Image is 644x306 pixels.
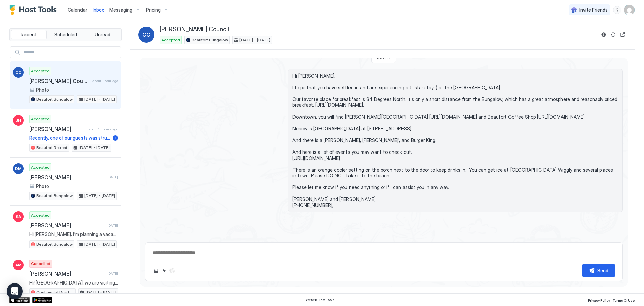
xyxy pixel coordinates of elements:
span: [DATE] - [DATE] [239,37,270,43]
a: Calendar [68,6,87,13]
span: [PERSON_NAME] [29,174,105,181]
span: Hi [PERSON_NAME]. I'm planning a vacation to the coast with my Mom, Niece and [GEOGRAPHIC_DATA]. ... [29,231,118,237]
span: JH [16,117,21,123]
span: Accepted [31,212,50,218]
span: [DATE] - [DATE] [86,289,116,295]
span: Unread [95,32,110,38]
span: [PERSON_NAME] [29,270,105,277]
span: [DATE] - [DATE] [84,241,115,247]
span: about 1 hour ago [92,79,118,83]
span: [DATE] - [DATE] [84,193,115,199]
span: [DATE] [377,55,390,60]
div: tab-group [9,28,122,41]
span: © 2025 Host Tools [306,298,335,302]
span: [DATE] [107,175,118,179]
span: Recent [21,32,37,38]
a: Inbox [93,6,104,13]
button: Reservation information [600,31,608,39]
span: [DATE] [107,223,118,228]
span: Recently, one of our guests was struggling with trying to keep sand out of their car and home aft... [29,135,110,141]
button: Send [582,264,615,277]
button: Unread [85,30,120,39]
span: Accepted [31,116,50,122]
a: Terms Of Use [613,296,635,303]
span: CC [142,31,150,39]
span: Cancelled [31,261,50,267]
span: Beaufort Retreat [36,145,67,151]
a: Privacy Policy [588,296,610,303]
button: Open reservation [619,31,627,39]
span: Calendar [68,7,87,13]
span: Accepted [31,164,50,170]
div: Open Intercom Messenger [7,283,23,299]
span: Beaufort Bungalow [36,96,73,102]
span: [PERSON_NAME] Council [29,78,90,84]
span: [DATE] [107,271,118,276]
a: Google Play Store [32,297,52,303]
span: Scheduled [54,32,77,38]
div: Send [597,267,608,274]
span: Pricing [146,7,161,13]
span: Accepted [161,37,180,43]
span: Hi! [GEOGRAPHIC_DATA]. we are visiting. i will love to stay in your property for christmas. [29,280,118,286]
span: SA [16,214,21,220]
span: Inbox [93,7,104,13]
span: [PERSON_NAME] Council [160,26,229,33]
span: Continental Divide Retreat [36,289,74,295]
span: [DATE] - [DATE] [84,96,115,102]
button: Recent [11,30,47,39]
a: Host Tools Logo [9,5,60,15]
span: Privacy Policy [588,298,610,302]
div: User profile [624,5,635,15]
div: View image [488,214,623,290]
span: Hi [PERSON_NAME], I hope that you have settled in and are experiencing a 5-star stay :) at the [G... [292,73,618,208]
span: DM [15,166,22,172]
input: Input Field [21,47,121,58]
span: CC [15,69,21,75]
span: Accepted [31,68,50,74]
span: Beaufort Bungalow [36,193,73,199]
a: App Store [9,297,30,303]
span: 1 [115,135,116,140]
span: [PERSON_NAME] [29,126,86,132]
span: Beaufort Bungalow [192,37,228,43]
span: Invite Friends [579,7,608,13]
span: about 16 hours ago [89,127,118,131]
button: Sync reservation [609,31,617,39]
button: Quick reply [160,267,168,275]
span: AM [15,262,22,268]
span: [DATE] - [DATE] [79,145,110,151]
button: Scheduled [48,30,84,39]
button: Upload image [152,267,160,275]
span: [PERSON_NAME] [29,222,105,229]
span: Messaging [109,7,132,13]
span: Beaufort Bungalow [36,241,73,247]
span: Photo [36,183,49,189]
span: Photo [36,87,49,93]
div: menu [613,6,621,14]
span: Terms Of Use [613,298,635,302]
